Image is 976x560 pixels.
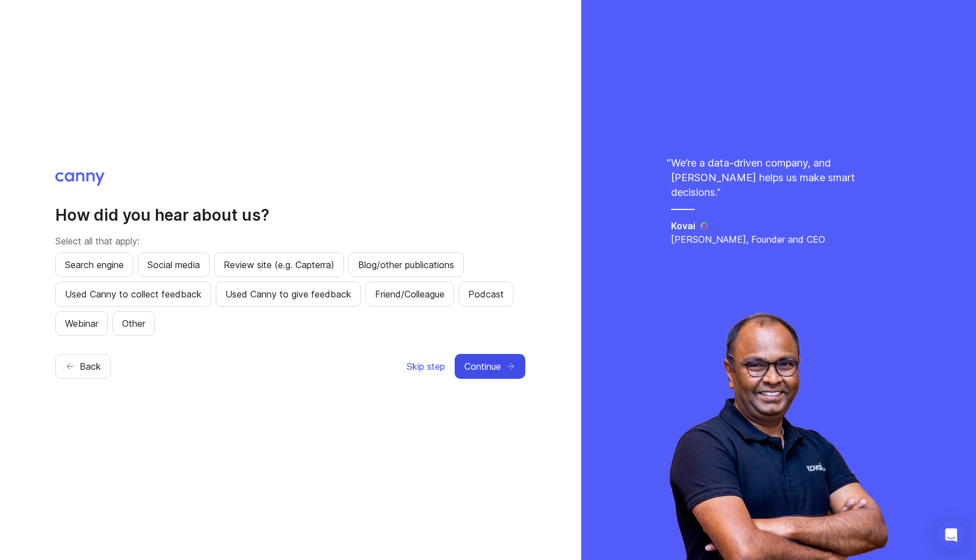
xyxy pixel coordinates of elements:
[55,311,108,336] button: Webinar
[669,312,887,560] img: saravana-fdffc8c2a6fa09d1791ca03b1e989ae1.webp
[112,311,155,336] button: Other
[214,252,344,277] button: Review site (e.g. Capterra)
[55,234,525,248] p: Select all that apply:
[671,156,886,200] p: We’re a data-driven company, and [PERSON_NAME] helps us make smart decisions. "
[65,317,98,330] span: Webinar
[455,354,525,379] button: Continue
[55,172,104,186] img: Canny logo
[459,282,513,307] button: Podcast
[225,287,351,301] span: Used Canny to give feedback
[671,233,886,246] p: [PERSON_NAME], Founder and CEO
[216,282,361,307] button: Used Canny to give feedback
[938,522,965,549] div: Open Intercom Messenger
[407,360,445,373] span: Skip step
[224,258,334,272] span: Review site (e.g. Capterra)
[65,258,124,272] span: Search engine
[358,258,454,272] span: Blog/other publications
[55,205,525,225] h2: How did you hear about us?
[55,282,211,307] button: Used Canny to collect feedback
[348,252,464,277] button: Blog/other publications
[406,354,446,379] button: Skip step
[375,287,445,301] span: Friend/Colleague
[80,360,101,373] span: Back
[55,252,133,277] button: Search engine
[65,287,202,301] span: Used Canny to collect feedback
[464,360,501,373] span: Continue
[468,287,504,301] span: Podcast
[365,282,454,307] button: Friend/Colleague
[147,258,200,272] span: Social media
[700,221,709,230] img: Kovai logo
[55,354,111,379] button: Back
[122,317,145,330] span: Other
[138,252,210,277] button: Social media
[671,219,695,233] h5: Kovai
